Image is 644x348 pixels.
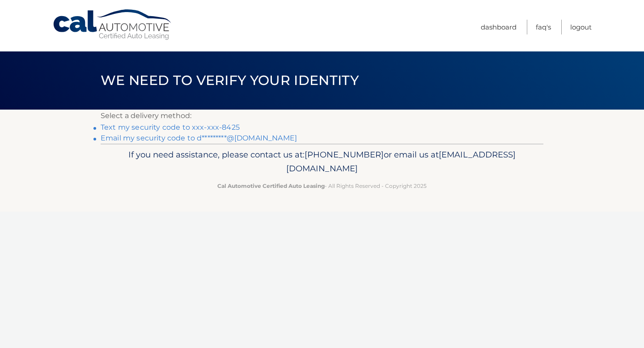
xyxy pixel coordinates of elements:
a: Dashboard [481,20,517,34]
span: [PHONE_NUMBER] [305,149,384,160]
a: Email my security code to d*********@[DOMAIN_NAME] [101,134,297,142]
p: - All Rights Reserved - Copyright 2025 [106,181,538,191]
strong: Cal Automotive Certified Auto Leasing [217,182,325,189]
span: We need to verify your identity [101,72,359,89]
a: Cal Automotive [52,9,173,41]
a: Logout [570,20,592,34]
p: If you need assistance, please contact us at: or email us at [106,148,538,176]
p: Select a delivery method: [101,110,543,122]
a: FAQ's [536,20,551,34]
a: Text my security code to xxx-xxx-8425 [101,123,240,132]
